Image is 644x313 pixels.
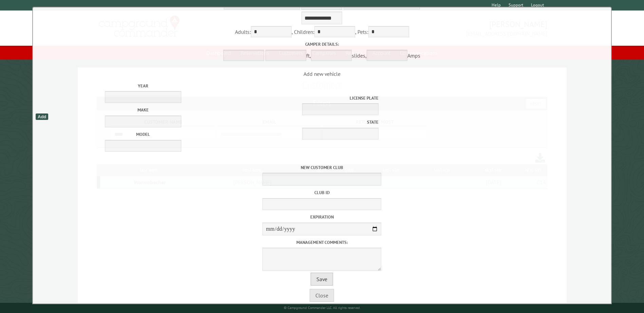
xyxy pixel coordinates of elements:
div: Adults: , Children: , Pets: [35,26,609,39]
label: State [223,119,379,125]
label: Expiration [35,214,609,220]
label: Year [66,83,221,89]
label: Model [66,131,221,138]
span: Add new vehicle [35,70,609,156]
label: License Plate [223,95,379,101]
label: Management comments: [35,239,609,246]
div: ft, slides, Amps [35,41,609,62]
label: New customer club [35,164,609,171]
div: Add [36,113,48,120]
label: Camper details: [35,41,609,47]
label: Club ID [35,189,609,196]
small: © Campground Commander LLC. All rights reserved. [284,306,361,310]
button: Save [311,273,333,286]
button: Close [310,289,334,302]
label: Make [66,107,221,113]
